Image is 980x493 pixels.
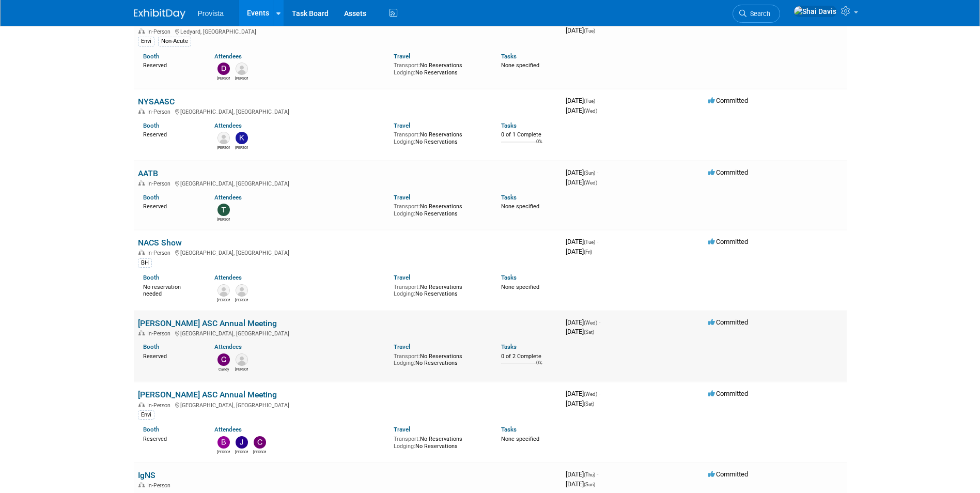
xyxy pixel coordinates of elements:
[138,97,175,106] a: NYSAASC
[236,353,248,366] img: Rayna Frisby
[138,27,557,35] div: Ledyard, [GEOGRAPHIC_DATA]
[254,436,266,449] img: Clifford Parker
[394,436,420,442] span: Transport:
[501,343,517,350] a: Tasks
[566,178,597,186] span: [DATE]
[394,69,415,76] span: Lodging:
[236,63,248,75] img: Allyson Freeman
[566,106,597,114] span: [DATE]
[394,138,415,145] span: Lodging:
[394,122,410,129] a: Travel
[235,297,248,303] div: Dean Dennerline
[214,122,242,129] a: Attendees
[236,436,248,449] img: Jeff Lawrence
[147,330,174,337] span: In-Person
[584,249,592,255] span: (Fri)
[394,443,415,450] span: Lodging:
[235,449,248,455] div: Jeff Lawrence
[536,360,542,374] td: 0%
[584,329,594,335] span: (Sat)
[566,248,592,255] span: [DATE]
[394,351,486,367] div: No Reservations No Reservations
[217,204,230,216] img: Ted Vanzante
[566,470,598,478] span: [DATE]
[501,274,517,281] a: Tasks
[394,360,415,366] span: Lodging:
[394,290,415,297] span: Lodging:
[584,180,597,186] span: (Wed)
[708,238,748,245] span: Committed
[143,60,199,69] div: Reserved
[143,122,159,129] a: Booth
[584,239,595,245] span: (Tue)
[143,434,199,443] div: Reserved
[143,343,159,350] a: Booth
[147,402,174,409] span: In-Person
[217,75,230,81] div: Debbie Treat
[138,402,145,407] img: In-Person Event
[235,144,248,150] div: Kyle Walter
[236,132,248,144] img: Kyle Walter
[217,144,230,150] div: Vince Gay
[138,37,154,46] div: Envi
[566,168,598,176] span: [DATE]
[147,180,174,187] span: In-Person
[138,107,557,115] div: [GEOGRAPHIC_DATA], [GEOGRAPHIC_DATA]
[566,97,598,104] span: [DATE]
[143,129,199,138] div: Reserved
[138,109,145,114] img: In-Person Event
[143,53,159,60] a: Booth
[746,10,770,18] span: Search
[217,366,230,372] div: Candy Price
[794,6,837,17] img: Shai Davis
[143,274,159,281] a: Booth
[394,274,410,281] a: Travel
[597,168,598,176] span: -
[394,60,486,76] div: No Reservations No Reservations
[147,482,174,489] span: In-Person
[394,343,410,350] a: Travel
[214,343,242,350] a: Attendees
[217,216,230,222] div: Ted Vanzante
[217,132,230,144] img: Vince Gay
[138,329,557,337] div: [GEOGRAPHIC_DATA], [GEOGRAPHIC_DATA]
[584,401,594,407] span: (Sat)
[138,318,277,328] a: [PERSON_NAME] ASC Annual Meeting
[394,353,420,360] span: Transport:
[394,194,410,201] a: Travel
[217,284,230,297] img: Ashley Grossman
[217,436,230,449] img: Beth Chan
[394,210,415,217] span: Lodging:
[566,480,595,488] span: [DATE]
[501,353,557,360] div: 0 of 2 Complete
[217,297,230,303] div: Ashley Grossman
[143,282,199,298] div: No reservation needed
[584,28,595,34] span: (Tue)
[584,482,595,487] span: (Sun)
[143,426,159,433] a: Booth
[134,9,185,19] img: ExhibitDay
[584,320,597,326] span: (Wed)
[597,97,598,104] span: -
[708,470,748,478] span: Committed
[501,284,539,290] span: None specified
[536,139,542,153] td: 0%
[217,353,230,366] img: Candy Price
[138,390,277,399] a: [PERSON_NAME] ASC Annual Meeting
[138,168,158,178] a: AATB
[236,284,248,297] img: Dean Dennerline
[235,75,248,81] div: Allyson Freeman
[501,426,517,433] a: Tasks
[708,168,748,176] span: Committed
[147,28,174,35] span: In-Person
[584,108,597,114] span: (Wed)
[394,129,486,145] div: No Reservations No Reservations
[138,410,154,420] div: Envi
[501,122,517,129] a: Tasks
[566,26,595,34] span: [DATE]
[708,97,748,104] span: Committed
[147,250,174,256] span: In-Person
[198,9,224,18] span: Provista
[501,53,517,60] a: Tasks
[147,109,174,115] span: In-Person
